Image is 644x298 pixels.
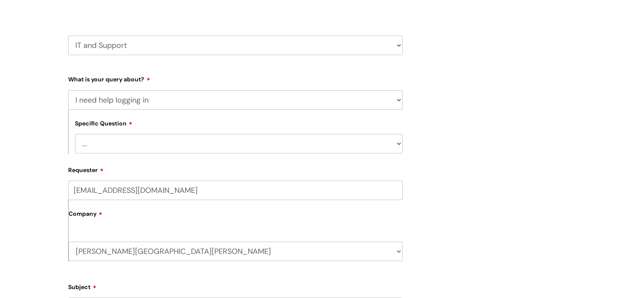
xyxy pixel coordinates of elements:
label: Specific Question [75,119,133,127]
label: Requester [68,164,403,174]
input: Email [68,181,403,200]
label: What is your query about? [68,73,403,83]
label: Company [69,207,403,226]
label: Subject [68,281,403,291]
